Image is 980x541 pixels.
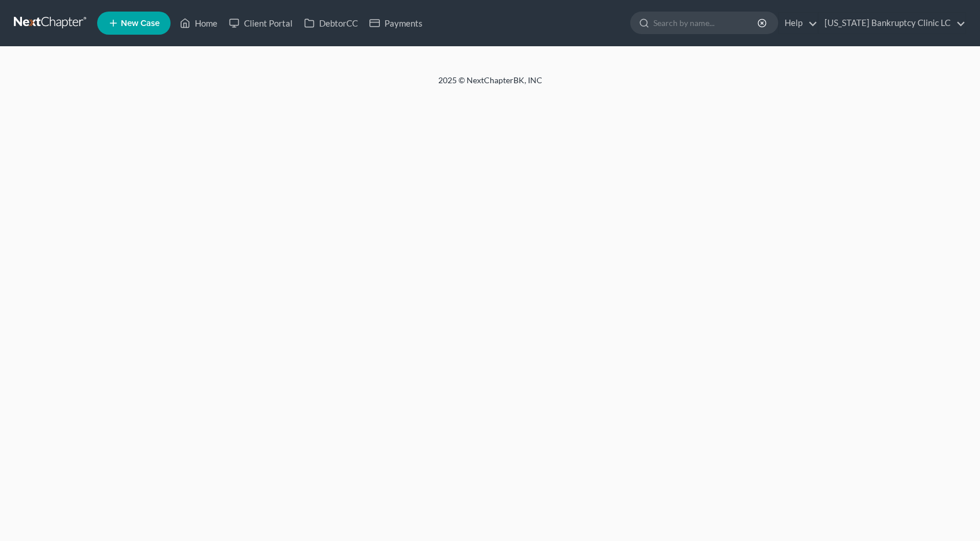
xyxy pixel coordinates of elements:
a: Payments [364,13,428,34]
a: Help [779,13,818,34]
a: [US_STATE] Bankruptcy Clinic LC [819,13,966,34]
div: 2025 © NextChapterBK, INC [161,75,820,95]
a: Client Portal [223,13,298,34]
a: DebtorCC [298,13,364,34]
span: New Case [121,19,160,28]
a: Home [174,13,223,34]
input: Search by name... [653,12,759,34]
